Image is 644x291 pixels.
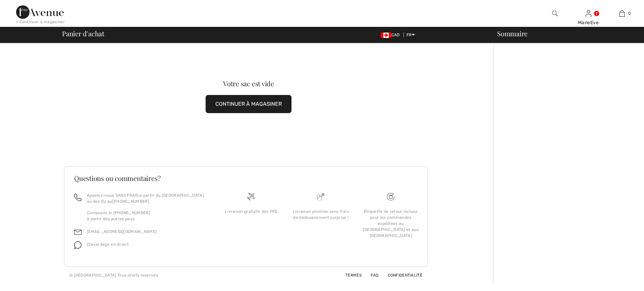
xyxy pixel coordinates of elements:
[74,175,418,182] h3: Questions ou commentaires?
[337,273,362,278] a: Termes
[361,208,420,239] div: Étiquette de retour incluse pour les commandes expédiées au [GEOGRAPHIC_DATA] et aux [GEOGRAPHIC_...
[387,193,394,200] img: Livraison gratuite dès 99$
[87,229,157,234] a: [EMAIL_ADDRESS][DOMAIN_NAME]
[619,9,625,17] img: Mon panier
[221,208,280,214] div: Livraison gratuite dès 99$
[380,273,423,278] a: Confidentialité
[83,80,415,87] div: Votre sac est vide
[87,242,129,247] span: Clavardage en direct
[247,193,255,200] img: Livraison gratuite dès 99$
[112,199,149,204] a: [PHONE_NUMBER]
[381,33,391,38] img: Canadian Dollar
[381,33,402,37] span: CAD
[586,10,591,16] a: Se connecter
[206,95,291,113] button: CONTINUER À MAGASINER
[69,272,158,278] div: © [GEOGRAPHIC_DATA] Tous droits reservés
[87,192,208,204] p: Appelez-nous SANS FRAIS à partir du [GEOGRAPHIC_DATA] ou des EU au
[317,193,324,200] img: Livraison promise sans frais de dédouanement surprise&nbsp;!
[628,10,631,16] span: 0
[74,229,82,236] img: email
[363,273,378,278] a: FAQ
[16,19,65,25] div: < Continuer à magasiner
[586,9,591,17] img: Mes infos
[572,19,605,26] div: MarieEve
[74,241,82,249] img: chat
[16,5,64,19] img: 1ère Avenue
[407,33,415,37] span: FR
[74,194,82,201] img: call
[489,30,640,37] div: Sommaire
[291,208,350,221] div: Livraison promise sans frais de dédouanement surprise !
[62,30,104,37] span: Panier d'achat
[552,9,558,17] img: recherche
[605,9,638,17] a: 0
[87,210,208,222] p: Composez le [PHONE_NUMBER] à partir des autres pays.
